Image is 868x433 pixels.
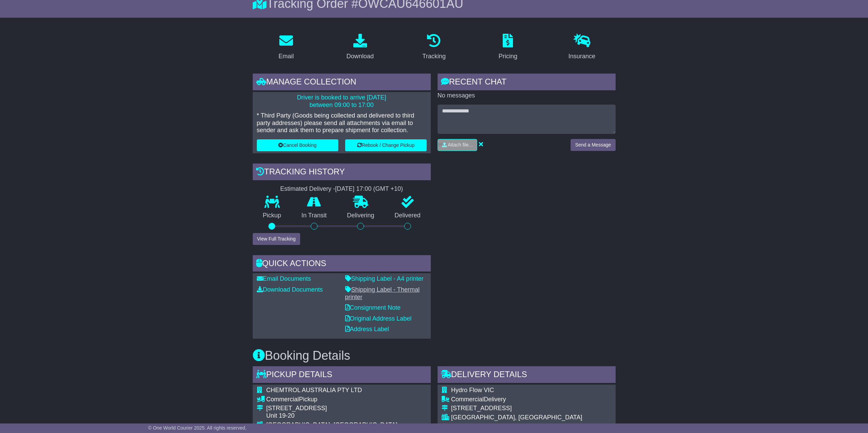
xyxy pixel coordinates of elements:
div: Pricing [499,52,517,61]
a: Pricing [494,31,522,63]
h3: Booking Details [253,349,616,362]
a: Shipping Label - Thermal printer [345,286,420,300]
div: RECENT CHAT [438,74,616,92]
div: [GEOGRAPHIC_DATA], [GEOGRAPHIC_DATA] [266,421,398,429]
div: Download [347,52,374,61]
p: Driver is booked to arrive [DATE] between 09:00 to 17:00 [257,94,427,109]
p: Delivered [384,212,431,219]
div: Pickup [266,396,398,403]
span: Commercial [266,396,299,403]
a: Insurance [564,31,600,63]
button: Cancel Booking [257,139,338,151]
div: Unit 19-20 [266,412,398,420]
p: * Third Party (Goods being collected and delivered to third party addresses) please send all atta... [257,112,427,134]
div: Quick Actions [253,255,431,274]
a: Download [342,31,378,63]
div: Tracking history [253,164,431,182]
div: Pickup Details [253,366,431,385]
div: [STREET_ADDRESS] [266,405,398,412]
span: [GEOGRAPHIC_DATA] [451,423,515,430]
div: Insurance [569,52,595,61]
div: Manage collection [253,74,431,92]
div: Email [278,52,294,61]
a: Download Documents [257,286,323,293]
div: [GEOGRAPHIC_DATA], [GEOGRAPHIC_DATA] [451,414,583,421]
a: Tracking [418,31,450,63]
p: Pickup [253,212,292,219]
div: Delivery [451,396,583,403]
a: Email Documents [257,275,311,282]
a: Email [274,31,298,63]
p: No messages [438,92,616,99]
div: [DATE] 17:00 (GMT +10) [335,185,403,193]
a: Consignment Note [345,304,401,311]
span: CHEMTROL AUSTRALIA PTY LTD [266,387,362,393]
p: In Transit [291,212,337,219]
button: Send a Message [571,139,615,151]
span: Hydro Flow VIC [451,387,494,393]
button: View Full Tracking [253,233,300,245]
div: Tracking [422,52,445,61]
span: 3174 [517,423,530,430]
div: Delivery Details [438,366,616,385]
div: [STREET_ADDRESS] [451,405,583,412]
a: Address Label [345,326,389,333]
div: Estimated Delivery - [253,185,431,193]
span: © One World Courier 2025. All rights reserved. [148,425,247,431]
button: Rebook / Change Pickup [345,139,427,151]
a: Original Address Label [345,315,412,322]
p: Delivering [337,212,385,219]
a: Shipping Label - A4 printer [345,275,424,282]
span: Commercial [451,396,484,403]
